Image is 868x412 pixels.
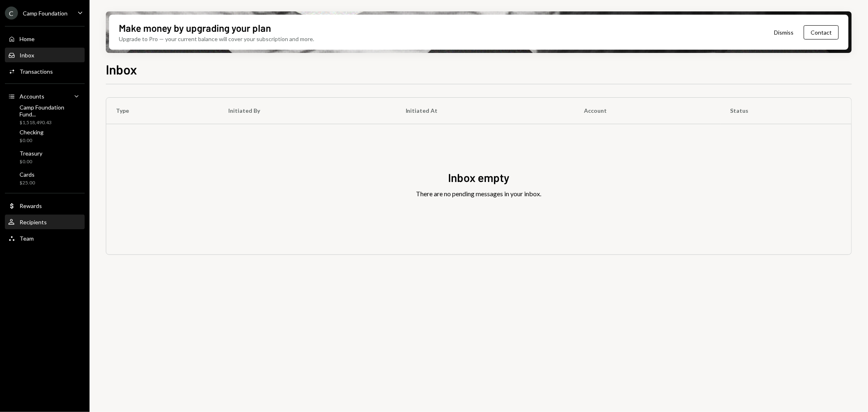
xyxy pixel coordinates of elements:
[5,215,85,229] a: Recipients
[5,147,85,167] a: Treasury$0.00
[119,35,314,43] div: Upgrade to Pro — your current balance will cover your subscription and more.
[20,52,34,59] div: Inbox
[416,189,542,199] div: There are no pending messages in your inbox.
[20,35,35,42] div: Home
[574,98,720,124] th: Account
[396,98,575,124] th: Initiated At
[20,129,44,136] div: Checking
[5,198,85,213] a: Rewards
[219,98,396,124] th: Initiated By
[5,126,85,146] a: Checking$0.00
[804,25,839,39] button: Contact
[20,150,42,157] div: Treasury
[20,202,42,209] div: Rewards
[448,170,509,186] div: Inbox empty
[5,48,85,62] a: Inbox
[23,10,68,17] div: Camp Foundation
[5,105,85,125] a: Camp Foundation Fund...$1,518,490.43
[20,137,44,144] div: $0.00
[20,119,81,126] div: $1,518,490.43
[5,231,85,245] a: Team
[119,21,271,35] div: Make money by upgrading your plan
[5,169,85,188] a: Cards$25.00
[764,23,804,42] button: Dismiss
[20,68,53,75] div: Transactions
[721,98,851,124] th: Status
[20,104,81,118] div: Camp Foundation Fund...
[20,235,34,242] div: Team
[20,180,35,186] div: $25.00
[106,98,219,124] th: Type
[20,158,42,165] div: $0.00
[20,219,47,226] div: Recipients
[106,61,137,77] h1: Inbox
[5,31,85,46] a: Home
[5,7,18,20] div: C
[20,93,44,100] div: Accounts
[20,171,35,178] div: Cards
[5,89,85,103] a: Accounts
[5,64,85,79] a: Transactions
